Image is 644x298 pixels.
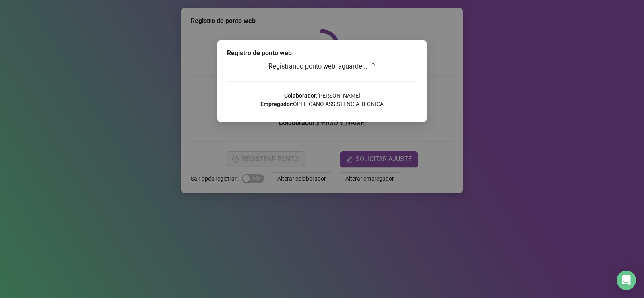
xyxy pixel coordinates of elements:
[368,63,376,70] span: loading
[617,271,636,290] div: Open Intercom Messenger
[227,61,417,72] h3: Registrando ponto web, aguarde...
[227,92,417,108] p: : [PERSON_NAME] : OPELICANO ASSISTENCIA TECNICA
[284,92,316,99] strong: Colaborador
[260,101,292,107] strong: Empregador
[227,48,417,58] div: Registro de ponto web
